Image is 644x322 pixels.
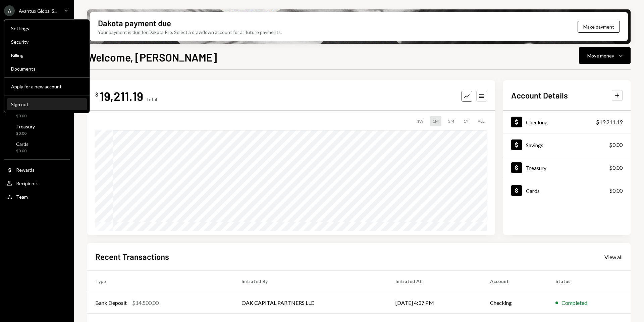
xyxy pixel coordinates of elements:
[4,139,70,155] a: Cards$0.00
[233,292,387,314] td: OAK CAPITAL PARTNERS LLC
[95,91,98,98] div: $
[526,188,540,194] div: Cards
[100,88,143,104] div: 19,211.19
[7,63,87,75] a: Documents
[16,113,32,119] div: $0.00
[16,124,35,129] div: Treasury
[609,141,623,149] div: $0.00
[11,52,83,58] div: Billing
[4,177,70,189] a: Recipients
[16,180,39,186] div: Recipients
[132,299,159,307] div: $14,500.00
[16,148,29,154] div: $0.00
[233,271,387,292] th: Initiated By
[461,116,471,126] div: 1Y
[87,50,217,64] h1: Welcome, [PERSON_NAME]
[7,49,87,61] a: Billing
[11,66,83,72] div: Documents
[604,254,623,260] div: View all
[87,271,233,292] th: Type
[503,179,631,202] a: Cards$0.00
[604,253,623,260] a: View all
[445,116,457,126] div: 3M
[16,141,29,147] div: Cards
[482,292,548,314] td: Checking
[16,167,35,173] div: Rewards
[596,118,623,126] div: $19,211.19
[11,39,83,45] div: Security
[475,116,487,126] div: ALL
[387,292,482,314] td: [DATE] 4:37 PM
[526,165,546,171] div: Treasury
[387,271,482,292] th: Initiated At
[526,119,548,125] div: Checking
[609,164,623,172] div: $0.00
[19,8,57,14] div: Avantux Global S...
[95,251,169,262] h2: Recent Transactions
[4,191,70,203] a: Team
[146,96,157,102] div: Total
[578,21,620,33] button: Make payment
[7,22,87,34] a: Settings
[16,131,35,136] div: $0.00
[11,102,83,107] div: Sign out
[98,29,282,36] div: Your payment is due for Dakota Pro. Select a drawdown account for all future payments.
[511,90,568,101] h2: Account Details
[414,116,426,126] div: 1W
[609,187,623,195] div: $0.00
[4,122,70,138] a: Treasury$0.00
[16,194,28,200] div: Team
[98,17,171,29] div: Dakota payment due
[547,271,631,292] th: Status
[7,98,87,111] button: Sign out
[430,116,441,126] div: 1M
[4,164,70,176] a: Rewards
[95,299,127,307] div: Bank Deposit
[11,26,83,31] div: Settings
[561,299,587,307] div: Completed
[503,111,631,133] a: Checking$19,211.19
[587,52,614,59] div: Move money
[526,142,543,148] div: Savings
[482,271,548,292] th: Account
[503,156,631,179] a: Treasury$0.00
[579,47,631,64] button: Move money
[4,5,15,16] div: A
[7,36,87,48] a: Security
[11,84,83,89] div: Apply for a new account
[7,81,87,93] button: Apply for a new account
[503,133,631,156] a: Savings$0.00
